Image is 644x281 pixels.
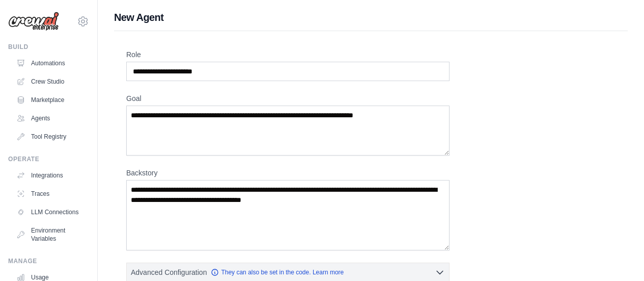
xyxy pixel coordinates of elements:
a: Tool Registry [12,129,89,145]
label: Role [126,49,450,60]
div: Build [8,43,89,51]
a: They can also be set in the code. Learn more [211,268,344,276]
a: Automations [12,55,89,71]
label: Goal [126,93,450,104]
label: Backstory [126,168,450,178]
div: Manage [8,257,89,265]
a: Integrations [12,167,89,184]
img: Logo [8,12,59,31]
span: Advanced Configuration [131,267,207,277]
div: Operate [8,155,89,163]
a: LLM Connections [12,204,89,220]
a: Agents [12,110,89,126]
a: Traces [12,186,89,202]
h1: New Agent [114,10,628,24]
a: Crew Studio [12,73,89,90]
a: Marketplace [12,92,89,108]
a: Environment Variables [12,222,89,247]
